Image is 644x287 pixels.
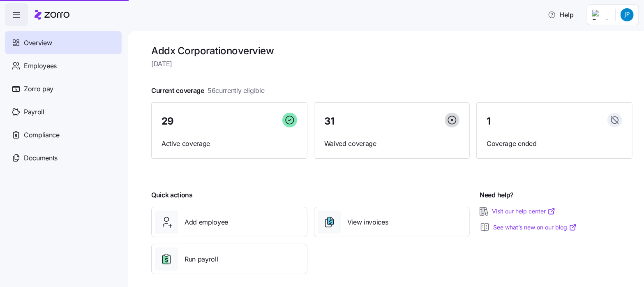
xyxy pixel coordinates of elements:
span: Help [548,10,574,20]
a: Payroll [5,100,122,123]
span: Active coverage [162,139,297,149]
span: Run payroll [185,254,218,264]
span: [DATE] [151,59,632,69]
span: Coverage ended [487,139,622,149]
button: Help [541,7,580,23]
span: 31 [324,116,335,126]
a: See what’s new on our blog [493,223,577,231]
span: 1 [487,116,491,126]
span: Documents [24,153,58,163]
a: Zorro pay [5,77,122,100]
a: Documents [5,146,122,169]
img: 4de1289c2919fdf7a84ae0ee27ab751b [621,8,634,21]
span: Employees [24,61,57,71]
a: Employees [5,54,122,77]
span: Compliance [24,130,60,140]
span: Waived coverage [324,139,460,149]
a: Compliance [5,123,122,146]
span: Add employee [185,217,228,227]
span: Payroll [24,107,44,117]
span: 29 [162,116,174,126]
span: Zorro pay [24,84,53,94]
span: Quick actions [151,190,193,200]
a: Visit our help center [492,207,556,215]
h1: Addx Corporation overview [151,44,632,57]
a: Overview [5,31,122,54]
span: View invoices [347,217,388,227]
span: Need help? [480,190,514,200]
span: Overview [24,38,52,48]
span: Current coverage [151,86,265,96]
span: 56 currently eligible [208,86,265,96]
img: Employer logo [592,10,609,20]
